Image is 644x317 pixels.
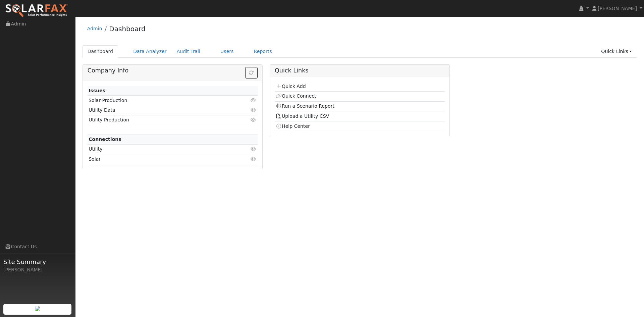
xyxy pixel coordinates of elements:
[3,266,72,273] div: [PERSON_NAME]
[251,98,257,103] i: Click to view
[89,137,121,142] strong: Connections
[276,84,306,89] a: Quick Add
[83,45,118,58] a: Dashboard
[128,45,172,58] a: Data Analyzer
[276,113,329,119] a: Upload a Utility CSV
[251,147,257,151] i: Click to view
[88,154,230,164] td: Solar
[35,306,40,311] img: retrieve
[109,25,146,33] a: Dashboard
[88,67,258,74] h5: Company Info
[88,115,230,125] td: Utility Production
[88,96,230,105] td: Solar Production
[215,45,239,58] a: Users
[172,45,205,58] a: Audit Trail
[276,123,310,129] a: Help Center
[251,157,257,161] i: Click to view
[598,6,637,11] span: [PERSON_NAME]
[275,67,445,74] h5: Quick Links
[87,26,102,31] a: Admin
[88,105,230,115] td: Utility Data
[89,88,105,93] strong: Issues
[251,108,257,112] i: Click to view
[3,257,72,266] span: Site Summary
[88,144,230,154] td: Utility
[251,117,257,122] i: Click to view
[276,93,316,99] a: Quick Connect
[249,45,277,58] a: Reports
[276,103,334,109] a: Run a Scenario Report
[5,4,68,18] img: SolarFax
[596,45,637,58] a: Quick Links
